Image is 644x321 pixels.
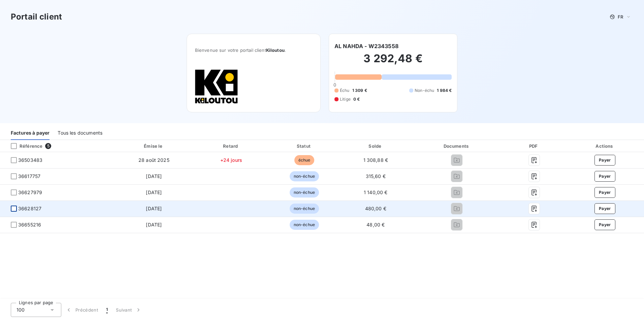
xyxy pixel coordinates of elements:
div: Actions [567,143,643,149]
span: [DATE] [146,222,162,227]
span: 100 [17,307,25,313]
span: 36627979 [18,189,42,196]
div: Statut [269,143,339,149]
span: Bienvenue sur votre portail client . [195,47,312,53]
span: [DATE] [146,173,162,179]
div: Retard [195,143,267,149]
button: Payer [594,203,615,214]
div: Tous les documents [58,126,102,140]
div: Émise le [115,143,193,149]
span: Litige [340,96,351,102]
button: Payer [594,187,615,198]
span: Non-échu [415,87,434,94]
span: 1 308,88 € [363,157,388,163]
h3: Portail client [11,11,62,23]
span: 0 € [353,96,360,102]
span: 28 août 2025 [138,157,169,163]
h2: 3 292,48 € [334,52,452,72]
div: Factures à payer [11,126,50,140]
button: Payer [594,155,615,166]
button: 1 [102,303,112,317]
span: FR [618,14,623,20]
span: 1 140,00 € [364,189,388,195]
span: 48,00 € [366,222,385,227]
span: Kiloutou [266,47,285,53]
span: 36628127 [18,205,41,212]
span: 1 [106,307,108,313]
span: [DATE] [146,189,162,195]
h6: AL NAHDA - W2343558 [334,42,398,50]
span: échue [294,155,315,165]
span: 0 [333,82,336,87]
span: 36655216 [18,221,41,228]
span: non-échue [290,187,319,198]
div: Documents [412,143,501,149]
span: 1 984 € [437,87,452,94]
span: Échu [340,87,350,94]
div: Solde [342,143,410,149]
span: non-échue [290,171,319,181]
span: non-échue [290,220,319,230]
button: Payer [594,171,615,182]
span: 36617757 [18,173,40,180]
span: 5 [45,143,51,149]
span: 36503483 [18,157,42,164]
span: 1 309 € [352,87,367,94]
div: Référence [5,143,42,149]
img: Company logo [195,69,238,104]
span: +24 jours [220,157,242,163]
span: 315,60 € [366,173,386,179]
button: Suivant [112,303,146,317]
button: Payer [594,219,615,230]
span: 480,00 € [365,206,386,211]
span: [DATE] [146,206,162,211]
button: Précédent [61,303,102,317]
div: PDF [504,143,565,149]
span: non-échue [290,204,319,214]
